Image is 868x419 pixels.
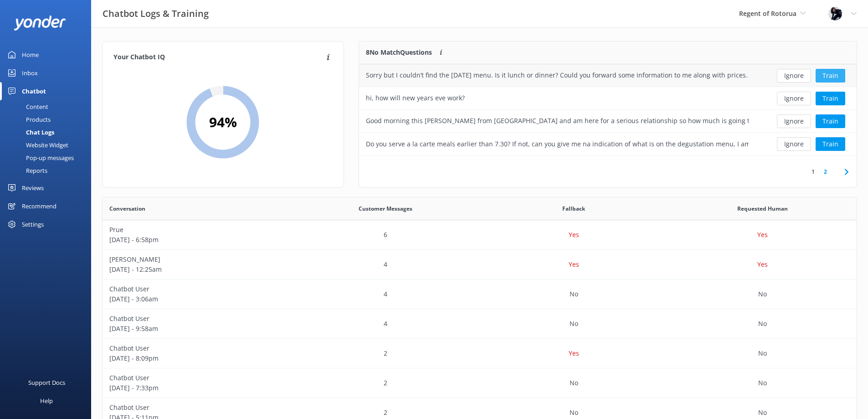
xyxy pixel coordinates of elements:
[366,47,432,57] p: 8 No Match Questions
[22,197,56,215] div: Recommend
[570,408,578,418] p: No
[359,64,857,87] div: row
[366,116,749,126] div: Good morning this [PERSON_NAME] from [GEOGRAPHIC_DATA] and am here for a serious relationship so ...
[40,392,53,410] div: Help
[757,259,768,269] p: Yes
[359,110,857,133] div: row
[109,225,284,235] p: Prue
[758,289,767,299] p: No
[384,230,387,240] p: 6
[737,204,788,213] span: Requested Human
[103,6,209,21] h3: Chatbot Logs & Training
[816,92,845,105] button: Train
[359,204,412,213] span: Customer Messages
[758,319,767,329] p: No
[5,126,91,139] a: Chat Logs
[816,69,845,83] button: Train
[109,254,284,264] p: [PERSON_NAME]
[5,126,54,139] div: Chat Logs
[109,235,284,245] p: [DATE] - 6:58pm
[22,215,44,233] div: Settings
[5,113,91,126] a: Products
[103,279,857,309] div: row
[5,139,91,151] a: Website Widget
[562,204,585,213] span: Fallback
[103,220,857,250] div: row
[22,46,39,64] div: Home
[5,164,47,177] div: Reports
[384,378,387,388] p: 2
[103,339,857,368] div: row
[816,114,845,128] button: Train
[5,113,51,126] div: Products
[384,259,387,269] p: 4
[757,230,768,240] p: Yes
[5,164,91,177] a: Reports
[359,133,857,155] div: row
[109,324,284,334] p: [DATE] - 9:58am
[366,93,465,103] div: hi, how will new years eve work?
[570,378,578,388] p: No
[109,373,284,383] p: Chatbot User
[5,151,74,164] div: Pop-up messages
[109,284,284,294] p: Chatbot User
[22,64,38,82] div: Inbox
[109,314,284,324] p: Chatbot User
[109,353,284,363] p: [DATE] - 8:09pm
[109,264,284,274] p: [DATE] - 12:25am
[103,309,857,339] div: row
[366,70,749,80] div: Sorry but I couldn’t find the [DATE] menu. Is it lunch or dinner? Could you forward some informat...
[828,7,842,21] img: 51-1639702043.jpg
[5,100,48,113] div: Content
[209,111,237,133] h2: 94 %
[777,137,811,151] button: Ignore
[570,319,578,329] p: No
[777,114,811,128] button: Ignore
[103,368,857,398] div: row
[758,348,767,358] p: No
[819,167,832,176] a: 2
[5,100,91,113] a: Content
[359,64,857,155] div: grid
[14,16,66,31] img: yonder-white-logo.png
[777,69,811,83] button: Ignore
[22,82,46,100] div: Chatbot
[359,87,857,110] div: row
[777,92,811,105] button: Ignore
[569,259,579,269] p: Yes
[739,9,796,18] span: Regent of Rotorua
[569,230,579,240] p: Yes
[113,52,324,62] h4: Your Chatbot IQ
[384,289,387,299] p: 4
[384,348,387,358] p: 2
[109,403,284,413] p: Chatbot User
[5,139,68,151] div: Website Widget
[366,139,749,149] div: Do you serve a la carte meals earlier than 7.30? If not, can you give me na indication of what is...
[570,289,578,299] p: No
[103,250,857,279] div: row
[758,378,767,388] p: No
[22,179,44,197] div: Reviews
[28,373,65,392] div: Support Docs
[384,408,387,418] p: 2
[109,294,284,304] p: [DATE] - 3:06am
[569,348,579,358] p: Yes
[109,204,145,213] span: Conversation
[109,343,284,353] p: Chatbot User
[384,319,387,329] p: 4
[758,408,767,418] p: No
[816,137,845,151] button: Train
[5,151,91,164] a: Pop-up messages
[109,383,284,393] p: [DATE] - 7:33pm
[807,167,819,176] a: 1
